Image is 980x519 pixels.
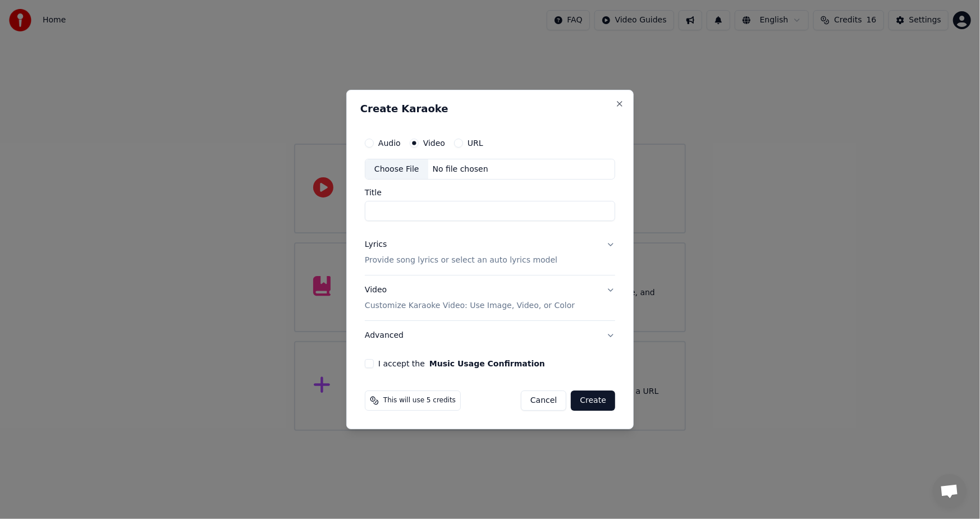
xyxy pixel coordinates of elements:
[365,159,428,180] div: Choose File
[365,189,615,197] label: Title
[365,285,575,312] div: Video
[429,360,545,368] button: I accept the
[365,255,557,267] p: Provide song lyrics or select an auto lyrics model
[428,164,493,175] div: No file chosen
[365,300,575,311] p: Customize Karaoke Video: Use Image, Video, or Color
[365,240,387,251] div: Lyrics
[468,139,483,147] label: URL
[378,360,545,368] label: I accept the
[365,276,615,321] button: VideoCustomize Karaoke Video: Use Image, Video, or Color
[365,321,615,350] button: Advanced
[521,391,566,411] button: Cancel
[365,231,615,275] button: LyricsProvide song lyrics or select an auto lyrics model
[360,104,620,114] h2: Create Karaoke
[423,139,445,147] label: Video
[378,139,401,147] label: Audio
[571,391,615,411] button: Create
[383,396,456,405] span: This will use 5 credits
